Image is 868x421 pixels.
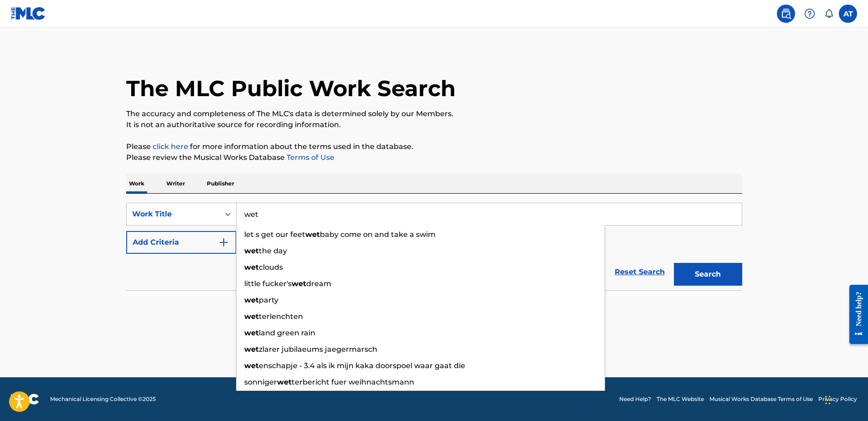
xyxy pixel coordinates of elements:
[126,203,742,290] form: Search Form
[244,230,305,239] span: let s get our feet
[781,8,791,19] img: search
[801,5,819,23] div: Help
[244,345,259,354] strong: wet
[825,386,831,414] div: Drag
[259,345,377,354] span: zlarer jubilaeums jaegermarsch
[259,263,283,272] span: clouds
[610,262,669,282] a: Reset Search
[259,296,278,304] span: party
[822,377,868,421] iframe: Chat Widget
[126,108,742,119] p: The accuracy and completeness of The MLC's data is determined solely by our Members.
[218,237,229,248] img: 9d2ae6d4665cec9f34b9.svg
[259,246,287,255] span: the day
[244,378,277,386] span: sonniger
[244,246,259,255] strong: wet
[259,361,465,370] span: enschapje - 3.4 als ik mijn kaka doorspoel waar gaat die
[244,312,259,321] strong: wet
[153,142,188,151] a: click here
[126,75,456,102] h1: The MLC Public Work Search
[657,395,704,403] a: The MLC Website
[709,395,813,403] a: Musical Works Database Terms of Use
[824,9,833,18] div: Notifications
[292,378,414,386] span: terbericht fuer weihnachtsmann
[126,119,742,130] p: It is not an authoritative source for recording information.
[619,395,651,403] a: Need Help?
[126,174,147,193] p: Work
[842,278,868,351] iframe: Resource Center
[320,230,436,239] span: baby come on and take a swim
[204,174,237,193] p: Publisher
[244,361,259,370] strong: wet
[244,263,259,272] strong: wet
[126,152,742,163] p: Please review the Musical Works Database
[777,5,795,23] a: Public Search
[244,296,259,304] strong: wet
[277,378,292,386] strong: wet
[285,153,334,162] a: Terms of Use
[804,8,815,19] img: help
[164,174,188,193] p: Writer
[674,263,742,286] button: Search
[292,279,306,288] strong: wet
[259,312,303,321] span: terlenchten
[11,394,39,405] img: logo
[126,231,236,254] button: Add Criteria
[126,141,742,152] p: Please for more information about the terms used in the database.
[244,329,259,337] strong: wet
[50,395,156,403] span: Mechanical Licensing Collective © 2025
[132,209,214,220] div: Work Title
[244,279,292,288] span: little fucker's
[305,230,320,239] strong: wet
[11,7,46,20] img: MLC Logo
[818,395,857,403] a: Privacy Policy
[839,5,857,23] div: User Menu
[306,279,331,288] span: dream
[259,329,315,337] span: land green rain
